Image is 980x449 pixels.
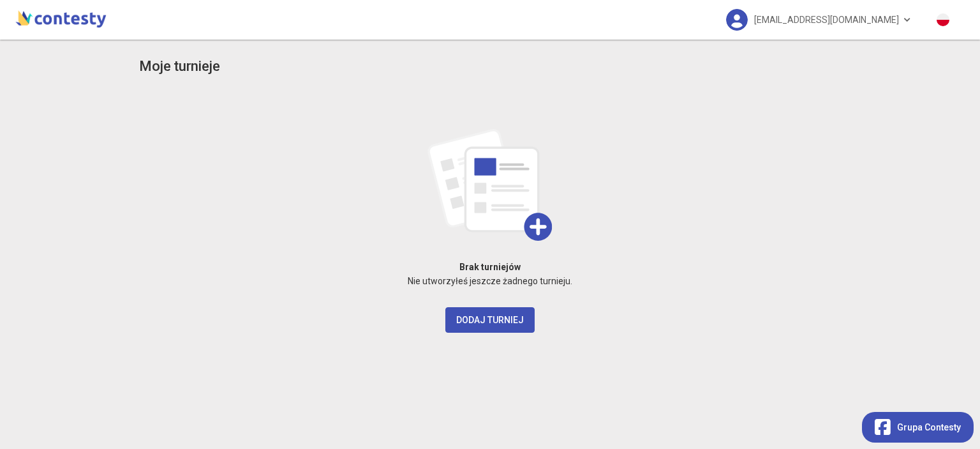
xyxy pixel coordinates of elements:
h3: Moje turnieje [139,56,220,78]
button: Dodaj turniej [445,307,535,333]
span: [EMAIL_ADDRESS][DOMAIN_NAME] [754,6,899,33]
strong: Brak turniejów [459,262,521,272]
app-title: competition-list.title [139,56,220,78]
p: Nie utworzyłeś jeszcze żadnego turnieju. [139,274,841,288]
img: add [427,129,553,241]
span: Grupa Contesty [897,420,961,434]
